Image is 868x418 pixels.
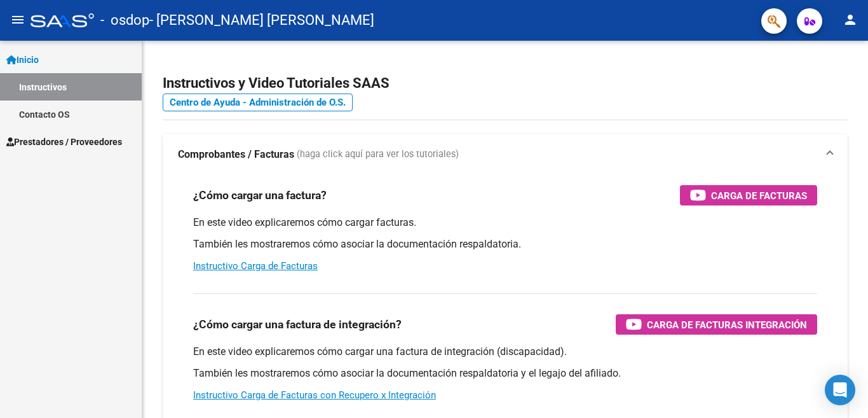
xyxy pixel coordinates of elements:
p: También les mostraremos cómo asociar la documentación respaldatoria. [193,237,817,251]
span: Prestadores / Proveedores [6,135,122,149]
span: - [PERSON_NAME] [PERSON_NAME] [149,6,374,34]
span: - osdop [100,6,149,34]
p: En este video explicaremos cómo cargar una factura de integración (discapacidad). [193,345,817,359]
a: Instructivo Carga de Facturas con Recupero x Integración [193,389,436,401]
mat-expansion-panel-header: Comprobantes / Facturas (haga click aquí para ver los tutoriales) [163,134,848,175]
span: Carga de Facturas [711,188,807,204]
h3: ¿Cómo cargar una factura? [193,186,327,204]
div: Open Intercom Messenger [825,375,855,405]
mat-icon: person [843,12,858,27]
button: Carga de Facturas [680,185,817,206]
button: Carga de Facturas Integración [616,314,817,335]
h2: Instructivos y Video Tutoriales SAAS [163,71,848,95]
span: Inicio [6,53,39,67]
p: En este video explicaremos cómo cargar facturas. [193,216,817,230]
a: Instructivo Carga de Facturas [193,260,318,272]
p: También les mostraremos cómo asociar la documentación respaldatoria y el legajo del afiliado. [193,366,817,380]
span: (haga click aquí para ver los tutoriales) [297,148,459,162]
h3: ¿Cómo cargar una factura de integración? [193,316,402,333]
strong: Comprobantes / Facturas [178,148,294,162]
span: Carga de Facturas Integración [647,317,807,333]
mat-icon: menu [10,12,25,27]
a: Centro de Ayuda - Administración de O.S. [163,94,353,111]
